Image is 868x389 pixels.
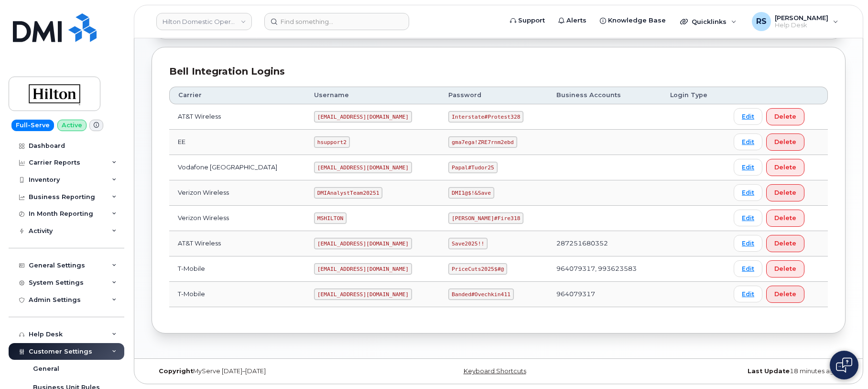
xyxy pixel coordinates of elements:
[305,87,440,104] th: Username
[734,108,762,125] a: Edit
[448,289,513,300] code: Banded#Ovechkin411
[593,11,673,30] a: Knowledge Base
[169,256,305,282] td: T-Mobile
[662,87,725,104] th: Login Type
[169,130,305,155] td: EE
[774,163,796,172] span: Delete
[152,367,383,375] div: MyServe [DATE]–[DATE]
[518,16,545,25] span: Support
[156,13,252,30] a: Hilton Domestic Operating Company Inc
[774,213,796,222] span: Delete
[314,162,412,173] code: [EMAIL_ADDRESS][DOMAIN_NAME]
[766,159,804,176] button: Delete
[836,357,852,373] img: Open chat
[169,104,305,130] td: AT&T Wireless
[448,187,494,199] code: DMI1@$!&Save
[548,231,662,256] td: 287251680352
[748,367,790,375] strong: Last Update
[169,155,305,180] td: Vodafone [GEOGRAPHIC_DATA]
[552,11,593,30] a: Alerts
[734,184,762,201] a: Edit
[503,11,552,30] a: Support
[440,87,547,104] th: Password
[314,289,412,300] code: [EMAIL_ADDRESS][DOMAIN_NAME]
[774,112,796,121] span: Delete
[774,264,796,273] span: Delete
[314,212,347,224] code: MSHILTON
[766,286,804,303] button: Delete
[734,286,762,302] a: Edit
[448,212,523,224] code: [PERSON_NAME]#Fire318
[692,18,727,25] span: Quicklinks
[464,367,526,375] a: Keyboard Shortcuts
[673,12,743,31] div: Quicklinks
[766,133,804,151] button: Delete
[745,12,845,31] div: Randy Sayres
[608,16,666,25] span: Knowledge Base
[448,136,517,148] code: gma7ega!ZRE7rnm2ebd
[314,263,412,275] code: [EMAIL_ADDRESS][DOMAIN_NAME]
[548,256,662,282] td: 964079317, 993623583
[169,206,305,231] td: Verizon Wireless
[264,13,409,30] input: Find something...
[614,367,846,375] div: 18 minutes ago
[766,210,804,227] button: Delete
[314,238,412,249] code: [EMAIL_ADDRESS][DOMAIN_NAME]
[314,111,412,122] code: [EMAIL_ADDRESS][DOMAIN_NAME]
[169,282,305,307] td: T-Mobile
[775,14,828,22] span: [PERSON_NAME]
[734,159,762,176] a: Edit
[756,16,767,27] span: RS
[766,260,804,278] button: Delete
[766,184,804,201] button: Delete
[774,289,796,299] span: Delete
[448,162,497,173] code: Papal#Tudor25
[734,210,762,226] a: Edit
[159,367,193,375] strong: Copyright
[734,133,762,150] a: Edit
[448,238,488,249] code: Save2025!!
[169,231,305,256] td: AT&T Wireless
[169,180,305,206] td: Verizon Wireless
[734,235,762,252] a: Edit
[448,263,507,275] code: PriceCuts2025$#@
[548,282,662,307] td: 964079317
[766,108,804,125] button: Delete
[314,136,350,148] code: hsupport2
[566,16,586,25] span: Alerts
[548,87,662,104] th: Business Accounts
[734,260,762,277] a: Edit
[448,111,523,122] code: Interstate#Protest328
[169,65,828,78] div: Bell Integration Logins
[775,22,828,29] span: Help Desk
[774,137,796,146] span: Delete
[766,235,804,252] button: Delete
[314,187,382,199] code: DMIAnalystTeam20251
[774,239,796,248] span: Delete
[774,188,796,197] span: Delete
[169,87,305,104] th: Carrier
